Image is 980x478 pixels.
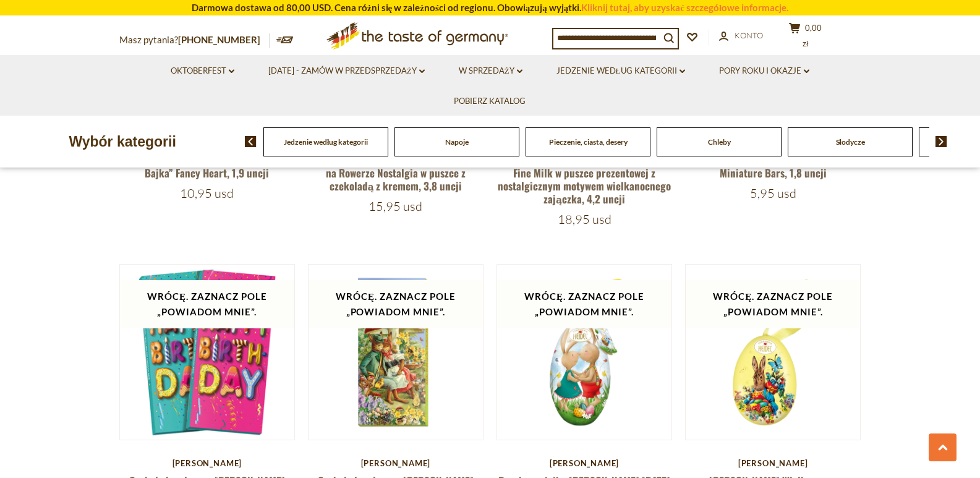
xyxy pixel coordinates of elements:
a: Pobierz katalog [454,95,526,108]
font: Pory roku i okazje [719,66,801,75]
font: [PERSON_NAME] [173,458,242,468]
font: [PERSON_NAME] [738,458,808,468]
img: poprzednia strzałka [245,136,257,147]
font: [DATE] - ZAMÓW W PRZEDSPRZEDAŻY [268,66,417,75]
img: Heidel [120,265,295,440]
a: Napoje [445,137,469,147]
a: Pory roku i okazje [719,64,809,78]
a: Czekoladki mleczne [PERSON_NAME] Fine Milk w puszce prezentowej z nostalgicznym motywem wielkanoc... [498,152,671,207]
font: [PERSON_NAME] [361,458,431,468]
a: Kliknij tutaj, aby uzyskać szczegółowe informacje. [581,2,788,13]
font: 5,95 USD [750,186,796,201]
font: Oktoberfest [171,66,226,75]
a: Konto [719,29,763,43]
font: 0,00 zł [803,23,822,48]
img: Heidel [686,265,861,440]
a: Jedzenie według kategorii [556,64,685,78]
font: 15,95 USD [369,198,422,214]
img: Heidel [497,265,672,440]
font: Wybór kategorii [69,134,176,150]
font: W sprzedaży [459,66,514,75]
a: Chleby [708,137,731,147]
font: Konto [735,30,763,40]
font: 18,95 USD [558,211,611,227]
a: [PERSON_NAME] Wielkanocny Zajączek na Rowerze Nostalgia w puszce z czekoladą z kremem, 3,8 uncji [312,152,480,194]
img: następna strzałka [935,136,947,147]
font: 10,95 USD [180,186,234,201]
a: Oktoberfest [171,64,234,78]
font: Pobierz katalog [454,96,526,106]
font: Jedzenie według kategorii [556,66,677,75]
a: Jedzenie według kategorii [284,137,368,147]
a: [PHONE_NUMBER] [178,34,260,45]
font: Darmowa dostawa od 80,00 USD. Cena różni się w zależności od regionu. Obowiązują wyjątki. [192,2,581,13]
font: [PERSON_NAME] [550,458,620,468]
button: 0,00 zł [787,22,824,53]
a: [DATE] - ZAMÓW W PRZEDSPRZEDAŻY [268,64,425,78]
a: Słodycze [836,137,865,147]
a: W sprzedaży [459,64,522,78]
font: Masz pytania? [119,34,178,45]
a: Pieczenie, ciasta, desery [549,137,628,147]
img: Heidel [309,265,484,440]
